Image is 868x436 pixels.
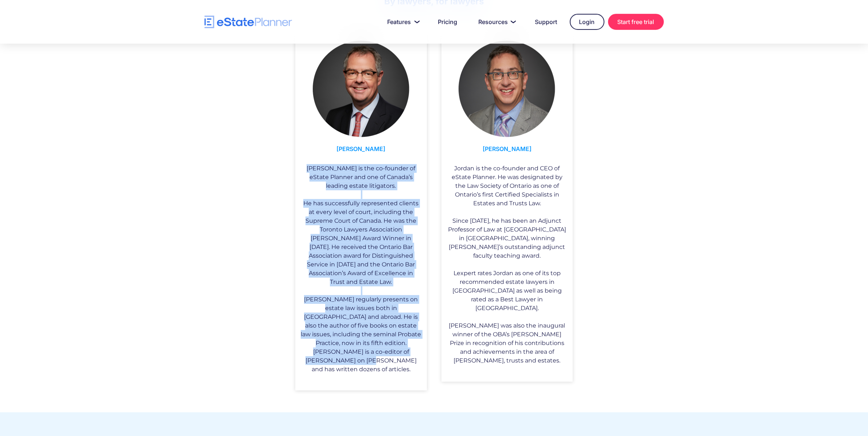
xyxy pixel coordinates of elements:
img: Ian Hull eState Planner [313,41,409,137]
a: Login [570,14,604,30]
h3: [PERSON_NAME] [447,141,568,160]
div: [PERSON_NAME] is the co-founder of eState Planner and one of Canada’s leading estate litigators. ... [301,164,421,374]
img: Jordan Atin eState Planner [459,41,555,137]
a: Pricing [429,15,466,29]
a: Start free trial [608,14,664,30]
h3: [PERSON_NAME] [301,141,421,160]
a: home [205,16,292,28]
a: Features [379,15,426,29]
a: Support [526,15,566,29]
a: Resources [470,15,523,29]
div: Jordan is the co-founder and CEO of eState Planner. He was designated by the Law Society of Ontar... [447,164,568,365]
